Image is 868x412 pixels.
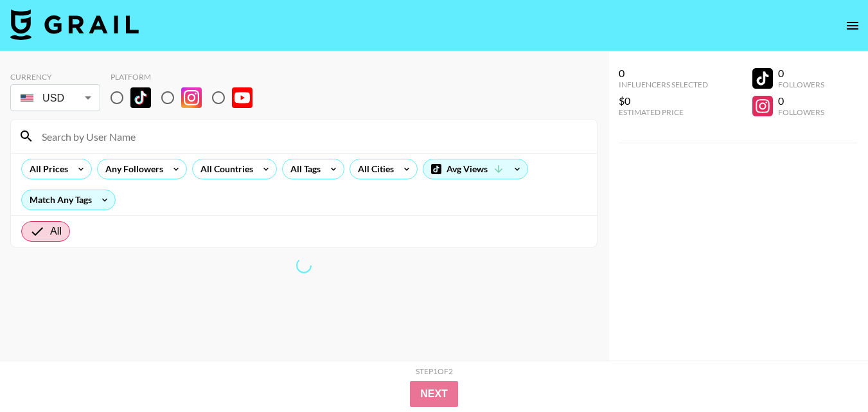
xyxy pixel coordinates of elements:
img: Grail Talent [10,9,139,40]
div: Step 1 of 2 [416,366,453,376]
button: open drawer [840,13,865,39]
div: 0 [619,67,708,80]
div: All Cities [350,159,396,179]
input: Search by User Name [34,126,589,147]
div: All Tags [283,159,323,179]
div: All Prices [22,159,71,179]
div: Currency [10,72,100,82]
div: Avg Views [423,159,527,179]
div: Match Any Tags [22,190,115,210]
button: Next [410,381,458,407]
div: Followers [778,80,824,89]
div: Followers [778,107,824,117]
span: All [50,224,62,239]
div: All Countries [193,159,256,179]
img: Instagram [181,87,202,108]
div: Estimated Price [619,107,708,117]
div: Any Followers [98,159,166,179]
div: 0 [778,67,824,80]
img: TikTok [130,87,151,108]
div: $0 [619,94,708,107]
span: Refreshing lists, bookers, clients, countries, tags, cities, talent, talent... [296,258,312,273]
img: YouTube [232,87,252,108]
div: Platform [111,72,263,82]
div: 0 [778,94,824,107]
div: USD [13,87,98,109]
div: Influencers Selected [619,80,708,89]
